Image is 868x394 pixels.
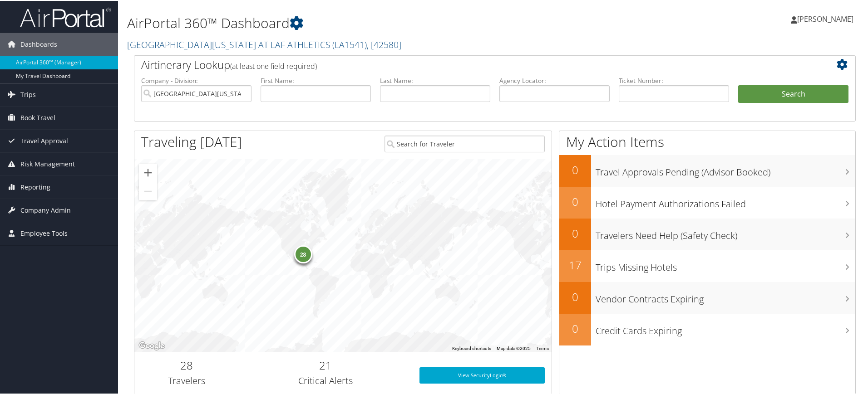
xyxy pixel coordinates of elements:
[559,288,591,304] h2: 0
[139,163,157,181] button: Zoom in
[499,75,610,84] label: Agency Locator:
[619,75,729,84] label: Ticket Number:
[141,357,232,372] h2: 28
[559,186,855,218] a: 0Hotel Payment Authorizations Failed
[127,13,617,32] h1: AirPortal 360™ Dashboard
[20,32,57,55] span: Dashboards
[559,193,591,209] h2: 0
[367,38,401,50] span: , [ 42580 ]
[596,224,855,241] h3: Travelers Need Help (Safety Check)
[246,357,406,372] h2: 21
[559,320,591,336] h2: 0
[559,225,591,240] h2: 0
[230,60,317,70] span: (at least one field required)
[559,313,855,345] a: 0Credit Cards Expiring
[452,345,491,351] button: Keyboard shortcuts
[20,129,68,151] span: Travel Approval
[141,56,789,72] h2: Airtinerary Lookup
[385,135,545,151] input: Search for Traveler
[332,38,367,50] span: ( LA1541 )
[559,131,855,151] h1: My Action Items
[791,5,863,32] a: [PERSON_NAME]
[497,345,531,350] span: Map data ©2025
[738,84,848,102] button: Search
[137,339,167,351] img: Google
[596,161,855,178] h3: Travel Approvals Pending (Advisor Booked)
[139,181,157,199] button: Zoom out
[246,374,406,386] h3: Critical Alerts
[127,38,401,50] a: [GEOGRAPHIC_DATA][US_STATE] AT LAF ATHLETICS
[20,221,68,244] span: Employee Tools
[797,13,853,23] span: [PERSON_NAME]
[141,374,232,386] h3: Travelers
[559,154,855,186] a: 0Travel Approvals Pending (Advisor Booked)
[20,83,36,105] span: Trips
[20,6,111,27] img: airportal-logo.png
[559,249,855,281] a: 17Trips Missing Hotels
[419,366,545,383] a: View SecurityLogic®
[141,131,242,151] h1: Traveling [DATE]
[559,161,591,177] h2: 0
[20,175,50,198] span: Reporting
[596,192,855,209] h3: Hotel Payment Authorizations Failed
[141,75,252,84] label: Company - Division:
[20,198,71,221] span: Company Admin
[20,152,75,175] span: Risk Management
[596,287,855,305] h3: Vendor Contracts Expiring
[559,257,591,272] h2: 17
[559,218,855,249] a: 0Travelers Need Help (Safety Check)
[596,256,855,273] h3: Trips Missing Hotels
[380,75,490,84] label: Last Name:
[559,281,855,313] a: 0Vendor Contracts Expiring
[536,345,549,350] a: Terms (opens in new tab)
[294,244,312,263] div: 28
[137,339,167,351] a: Open this area in Google Maps (opens a new window)
[261,75,371,84] label: First Name:
[596,319,855,336] h3: Credit Cards Expiring
[20,106,55,128] span: Book Travel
